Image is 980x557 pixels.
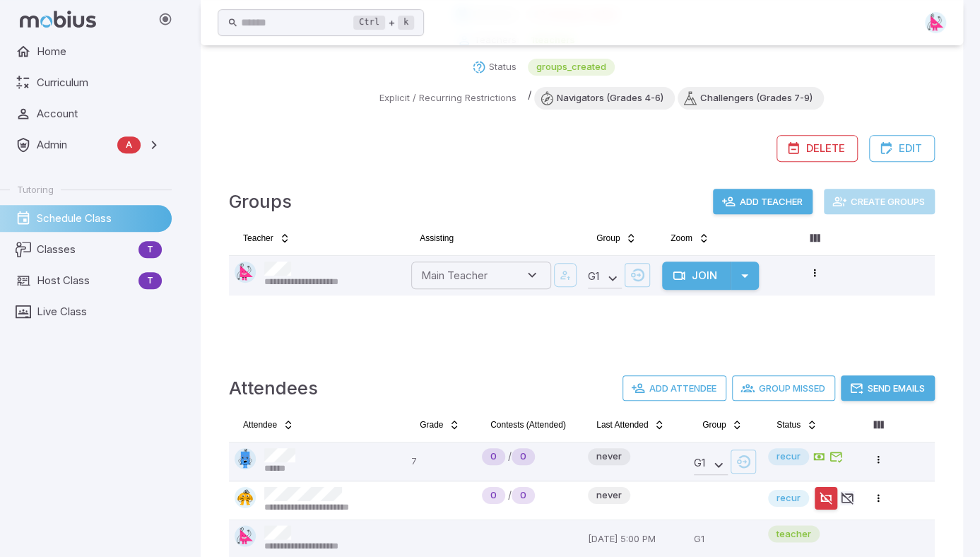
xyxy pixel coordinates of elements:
button: Attendee [235,414,302,436]
p: Status [489,60,516,74]
span: Navigators (Grades 4-6) [545,91,675,105]
p: [DATE] 5:00 PM [588,525,683,552]
h4: Groups [229,187,292,216]
span: 0 [512,488,535,503]
div: G 1 [588,267,622,288]
button: Group [588,227,645,250]
span: recur [768,450,809,464]
div: / [482,448,577,465]
button: Join [662,262,731,290]
button: Group Missed [732,375,835,401]
span: Grade [420,419,443,430]
button: Add Teacher [713,189,813,214]
span: Host Class [37,273,133,288]
div: / [482,487,577,504]
span: 0 [482,488,505,503]
kbd: k [398,16,414,30]
span: 0 [512,450,535,464]
button: Contests (Attended) [482,414,574,436]
span: Classes [37,242,133,257]
div: New Student [512,487,535,504]
span: recur [768,491,809,505]
span: Admin [37,137,112,153]
span: Schedule Class [37,211,162,226]
span: Assisting [420,233,454,244]
span: T [138,274,162,288]
button: Edit [869,135,935,162]
span: Attendee [243,419,277,430]
span: groups_created [528,60,615,74]
p: Explicit / Recurring Restrictions [379,91,516,105]
button: Column visibility [867,414,890,436]
div: G 1 [694,454,728,475]
span: Group [596,233,620,244]
span: teacher [768,527,820,541]
span: Teacher [243,233,273,244]
span: Tutoring [17,183,54,196]
img: right-triangle.svg [925,12,946,33]
img: rectangle.svg [235,448,256,469]
span: Status [777,419,801,430]
div: Never Played [482,448,505,465]
button: Column visibility [803,227,826,250]
button: Assisting [411,227,462,250]
span: Group [702,419,726,430]
img: right-triangle.svg [235,262,256,283]
span: A [117,138,141,152]
div: New Student [512,448,535,465]
span: Home [37,44,162,59]
img: semi-circle.svg [235,487,256,508]
button: Last Attended [588,414,673,436]
h4: Attendees [229,374,318,402]
button: Grade [411,414,468,436]
p: 7 [411,448,471,475]
span: Challengers (Grades 7-9) [689,91,824,105]
p: G1 [694,525,757,552]
span: never [588,488,630,503]
span: never [588,450,630,464]
div: + [353,14,414,31]
span: Last Attended [596,419,648,430]
div: / [528,87,824,110]
span: Account [37,106,162,122]
span: Curriculum [37,75,162,90]
span: Zoom [671,233,692,244]
span: T [138,242,162,257]
span: Contests (Attended) [490,419,566,430]
span: 0 [482,450,505,464]
button: Send Emails [841,375,935,401]
button: Group [694,414,751,436]
button: Teacher [235,227,299,250]
button: Open [523,266,541,284]
span: Live Class [37,304,162,319]
div: Never Played [482,487,505,504]
button: Add Attendee [622,375,726,401]
kbd: Ctrl [353,16,385,30]
button: Zoom [662,227,718,250]
button: Status [768,414,826,436]
button: Delete [777,135,858,162]
img: right-triangle.svg [235,525,256,546]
